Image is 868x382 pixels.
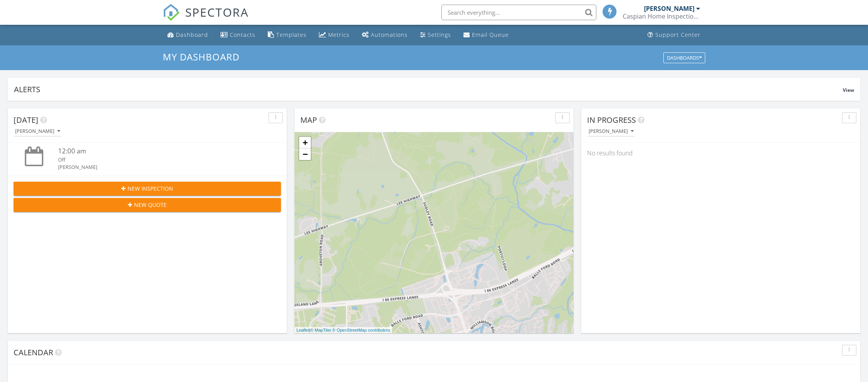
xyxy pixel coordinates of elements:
div: Alerts [14,84,843,95]
div: Metrics [328,31,350,38]
div: [PERSON_NAME] [644,5,694,12]
span: Map [300,115,317,125]
span: Calendar [14,347,53,358]
button: New Quote [14,198,281,212]
a: Automations (Basic) [359,28,411,42]
div: No results found [581,143,860,163]
span: SPECTORA [185,4,249,20]
div: | [294,327,392,334]
div: Templates [276,31,307,38]
a: SPECTORA [163,10,249,27]
span: New Inspection [127,184,173,193]
span: View [843,87,854,93]
a: Metrics [316,28,353,42]
div: Dashboard [176,31,208,38]
a: Support Center [644,28,704,42]
a: © OpenStreetMap contributors [332,328,390,332]
span: My Dashboard [163,50,239,63]
div: Settings [428,31,451,38]
a: Zoom out [299,148,311,160]
button: Dashboards [663,52,705,63]
a: Contacts [217,28,258,42]
a: Leaflet [296,328,309,332]
div: Off [58,156,259,163]
button: New Inspection [14,182,281,196]
span: [DATE] [14,115,38,125]
img: The Best Home Inspection Software - Spectora [163,4,180,21]
div: [PERSON_NAME] [589,129,634,134]
a: Email Queue [460,28,512,42]
a: Zoom in [299,137,311,148]
div: [PERSON_NAME] [58,163,259,171]
input: Search everything... [441,5,596,20]
div: Dashboards [667,55,702,60]
a: Templates [265,28,310,42]
a: Settings [417,28,454,42]
button: [PERSON_NAME] [14,126,62,137]
button: [PERSON_NAME] [587,126,635,137]
span: In Progress [587,115,636,125]
span: New Quote [134,201,167,209]
div: Support Center [655,31,701,38]
div: [PERSON_NAME] [15,129,60,134]
div: Email Queue [472,31,509,38]
div: Contacts [230,31,255,38]
div: Caspian Home Inspection LLC [623,12,700,20]
div: 12:00 am [58,146,259,156]
a: © MapTiler [310,328,331,332]
a: Dashboard [164,28,211,42]
div: Automations [371,31,408,38]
